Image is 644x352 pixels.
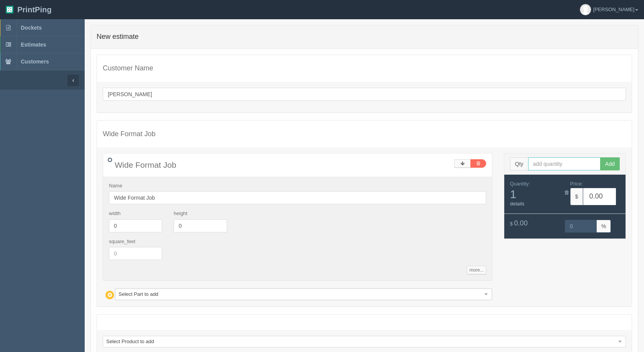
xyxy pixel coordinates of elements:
h4: New estimate [97,33,632,41]
span: 1 [510,188,559,200]
span: Customers [21,58,49,65]
span: $ [510,221,513,227]
span: Select Product to add [106,336,616,347]
img: logo-3e63b451c926e2ac314895c53de4908e5d424f24456219fb08d385ab2e579770.png [6,6,13,13]
a: Select Part to add [115,289,492,300]
h4: Wide Format Job [103,130,626,138]
span: $ [570,188,583,205]
span: % [597,220,611,233]
span: Estimates [21,42,46,48]
span: Price: [570,181,583,187]
label: Name [109,182,122,190]
span: Quantity: [510,181,530,187]
input: add quantity [528,157,601,170]
span: Dockets [21,25,42,31]
span: Select Part to add [119,289,482,300]
span: Wide Format Job [115,160,176,169]
span: Qty [510,157,528,170]
h4: Customer Name [103,65,626,72]
a: more... [467,266,486,274]
label: height [174,210,187,217]
span: 0.00 [514,219,528,227]
label: width [109,210,120,217]
img: avatar_default-7531ab5dedf162e01f1e0bb0964e6a185e93c5c22dfe317fb01d7f8cd2b1632c.jpg [580,4,591,15]
button: Add [600,157,620,170]
input: 0 [109,247,162,260]
input: Name [109,191,486,204]
a: details [510,201,525,207]
label: square_feet [109,238,135,245]
a: Select Product to add [103,336,626,347]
